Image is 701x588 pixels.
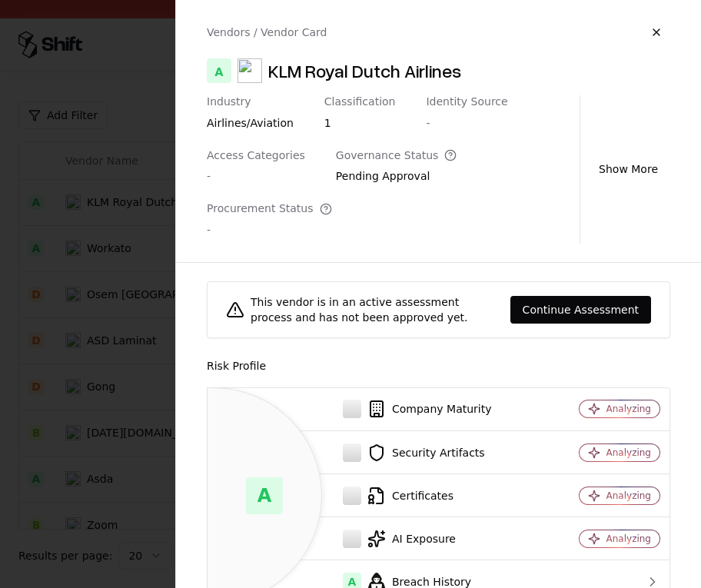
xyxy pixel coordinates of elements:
div: Security Artifacts [220,443,540,462]
div: 1 [324,115,396,131]
div: A [246,477,283,514]
div: A [207,58,231,83]
div: - [426,115,507,131]
div: Identity Source [426,95,507,109]
div: Classification [324,95,396,109]
div: Analyzing [606,533,651,545]
div: airlines/aviation [207,115,294,131]
div: This vendor is in an active assessment process and has not been approved yet. [251,294,498,325]
div: AI Exposure [220,530,540,548]
div: Risk Profile [207,357,670,375]
div: KLM Royal Dutch Airlines [268,58,461,83]
div: Company Maturity [220,400,540,418]
div: Analyzing [606,447,651,459]
div: - [207,168,305,184]
div: - [207,222,332,238]
div: Access Categories [207,149,305,163]
div: Vendors / Vendor Card [207,25,327,40]
div: Analyzing [606,403,651,415]
button: Continue Assessment [510,296,651,324]
img: KLM Royal Dutch Airlines [238,58,262,83]
div: Pending Approval [336,168,457,190]
div: Industry [207,95,294,109]
div: Procurement Status [207,202,332,216]
div: Analyzing [606,490,651,502]
div: Governance Status [336,149,457,163]
div: Certificates [220,487,540,505]
button: Show More [586,155,670,183]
